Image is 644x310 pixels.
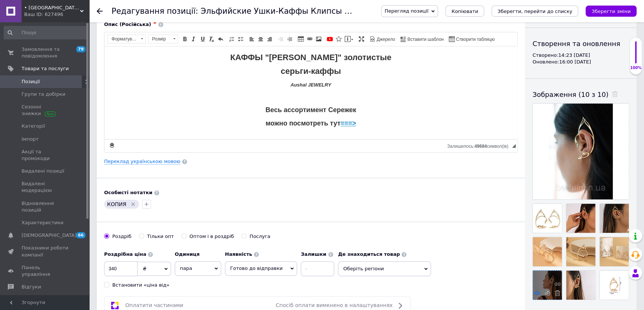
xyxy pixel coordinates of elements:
[532,52,629,59] div: Створено: 14:23 [DATE]
[338,251,400,257] b: Де знаходиться товар
[104,46,517,139] iframe: Редактор, C0ABE7F5-A567-404E-B60D-90DDD7C644B2
[190,35,198,43] a: Курсив (Ctrl+I)
[130,201,136,207] svg: Видалити мітку
[265,35,274,43] a: По правому краю
[148,35,178,43] a: Розмір
[630,65,642,71] div: 100%
[22,219,64,226] span: Характеристики
[326,35,334,43] a: Додати відео з YouTube
[104,22,151,27] span: Опис (Російська)
[277,35,285,43] a: Зменшити відступ
[76,232,86,238] span: 66
[306,35,314,43] a: Вставити/Редагувати посилання (Ctrl+L)
[22,136,39,143] span: Імпорт
[315,35,323,43] a: Зображення
[216,35,225,43] a: Повернути (Ctrl+Z)
[199,35,207,43] a: Підкреслений (Ctrl+U)
[22,65,69,72] span: Товари та послуги
[276,302,393,308] span: Спосіб оплати вимкнено в налаштуваннях
[376,36,395,43] span: Джерело
[175,251,200,257] b: Одиниця
[301,251,326,257] b: Залишки
[492,6,578,17] button: Зберегти, перейти до списку
[532,39,629,48] div: Створення та оновлення
[532,90,629,99] div: Зображення (10 з 10)
[286,35,294,43] a: Збільшити відступ
[125,302,183,308] span: Оплатити частинами
[445,6,484,17] button: Копіювати
[181,35,189,43] a: Жирний (Ctrl+B)
[22,245,69,258] span: Показники роботи компанії
[448,35,496,43] a: Створити таблицю
[108,141,116,149] a: Зробити резервну копію зараз
[532,59,629,65] div: Оновлено: 16:00 [DATE]
[586,6,637,17] button: Зберегти зміни
[474,144,487,149] span: 49684
[249,233,270,240] div: Послуга
[335,35,343,43] a: Вставити іконку
[455,36,495,43] span: Створити таблицю
[297,35,305,43] a: Таблиця
[447,142,512,149] div: Кiлькiсть символiв
[112,233,132,240] div: Роздріб
[112,282,170,288] div: Встановити «ціна від»
[257,35,265,43] a: По центру
[161,73,252,81] strong: можно посмотреть тут
[22,284,41,290] span: Відгуки
[230,265,283,271] span: Готово до відправки
[498,9,572,14] i: Зберегти, перейти до списку
[406,36,444,43] span: Вставити шаблон
[338,261,431,276] span: Оберіть регіони
[143,266,146,271] span: ₴
[344,35,354,43] a: Вставити повідомлення
[76,46,86,52] span: 79
[22,180,69,194] span: Видалені модерацією
[22,46,69,59] span: Замовлення та повідомлення
[451,9,478,14] span: Копіювати
[512,144,516,148] span: Потягніть для зміни розмірів
[22,104,69,117] span: Сезонні знижки
[148,35,171,43] span: Розмір
[161,60,252,67] strong: Весь ассортимент Сережек
[107,35,146,43] a: Форматування
[147,233,174,240] div: Тільки опт
[236,73,252,81] a: ===>
[153,20,157,25] span: ✱
[592,9,631,14] i: Зберегти зміни
[368,35,396,43] a: Джерело
[24,11,89,18] div: Ваш ID: 627496
[384,8,428,14] span: Перегляд позиції
[175,261,221,275] span: пара
[4,26,87,39] input: Пошук
[107,201,126,207] span: КОПИЯ
[97,8,103,14] div: Повернутися назад
[399,35,445,43] a: Вставити шаблон
[112,7,538,16] h1: Редагування позиції: Эльфийские Ушки-Каффы Клипсы "Энн" - золотистые Aushal JEWELRY
[225,251,252,257] b: Наявність
[236,35,245,43] a: Вставити/видалити маркований список
[22,91,65,98] span: Групи та добірки
[22,149,69,162] span: Акції та промокоди
[357,35,366,43] a: Максимізувати
[207,35,216,43] a: Видалити форматування
[104,251,146,257] b: Роздрібна ціна
[248,35,256,43] a: По лівому краю
[22,78,40,85] span: Позиції
[104,190,152,195] b: Особисті нотатки
[629,37,642,75] div: 100% Якість заповнення
[22,123,45,130] span: Категорії
[190,233,234,240] div: Оптом і в роздріб
[301,261,334,276] input: -
[228,35,236,43] a: Вставити/видалити нумерований список
[22,232,77,239] span: [DEMOGRAPHIC_DATA]
[104,159,180,164] a: Переклад українською мовою
[22,200,69,213] span: Відновлення позицій
[22,264,69,278] span: Панель управління
[108,35,138,43] span: Форматування
[22,168,64,174] span: Видалені позиції
[104,261,138,276] input: 0
[24,4,80,11] span: • AUSHAL • ПРИКРАСИ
